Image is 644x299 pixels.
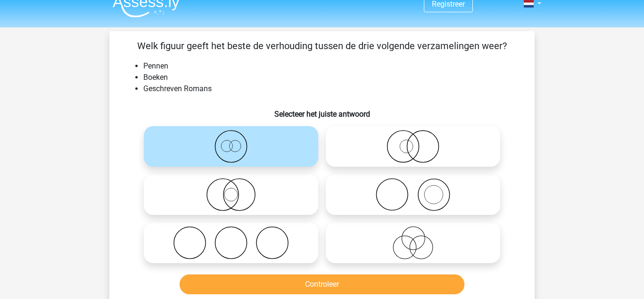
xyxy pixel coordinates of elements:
[143,83,520,94] li: Geschreven Romans
[143,72,520,83] li: Boeken
[124,102,520,119] h6: Selecteer het juiste antwoord
[180,274,465,294] button: Controleer
[124,39,520,53] p: Welk figuur geeft het beste de verhouding tussen de drie volgende verzamelingen weer?
[143,60,520,72] li: Pennen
